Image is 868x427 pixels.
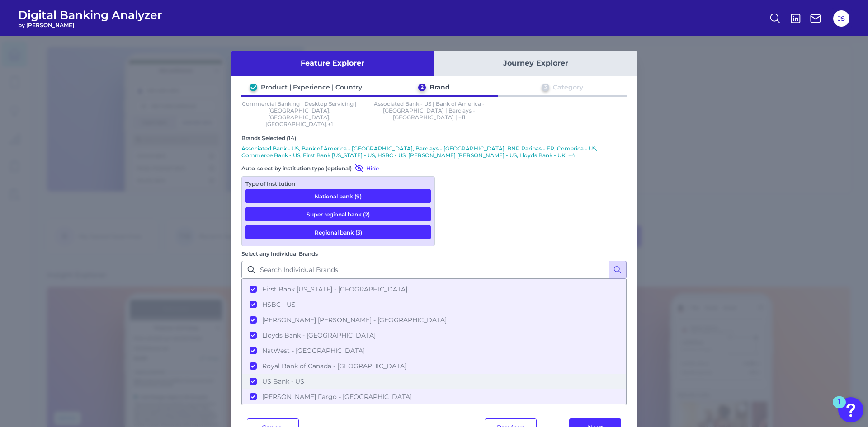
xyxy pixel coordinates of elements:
div: Category [553,83,583,91]
div: Type of Institution [245,180,431,187]
span: by [PERSON_NAME] [18,22,162,28]
button: HSBC - US [242,297,626,312]
div: Brand [429,83,450,91]
span: [PERSON_NAME] Fargo - [GEOGRAPHIC_DATA] [262,393,412,401]
div: 1 [837,402,841,414]
button: Royal Bank of Canada - [GEOGRAPHIC_DATA] [242,358,626,374]
button: National bank (9) [245,189,431,203]
button: Feature Explorer [231,51,434,76]
label: Select any Individual Brands [241,250,318,257]
span: US Bank - US [262,377,304,385]
span: Digital Banking Analyzer [18,8,162,22]
span: NatWest - [GEOGRAPHIC_DATA] [262,347,365,355]
input: Search Individual Brands [241,261,627,279]
button: JS [833,10,849,27]
p: Commercial Banking | Desktop Servicing | [GEOGRAPHIC_DATA],[GEOGRAPHIC_DATA],[GEOGRAPHIC_DATA],+1 [241,100,357,127]
button: [PERSON_NAME] [PERSON_NAME] - [GEOGRAPHIC_DATA] [242,312,626,328]
div: Product | Experience | Country [261,83,362,91]
button: NatWest - [GEOGRAPHIC_DATA] [242,343,626,358]
span: [PERSON_NAME] [PERSON_NAME] - [GEOGRAPHIC_DATA] [262,316,447,324]
button: Super regional bank (2) [245,207,431,221]
span: Lloyds Bank - [GEOGRAPHIC_DATA] [262,331,376,339]
button: Journey Explorer [434,51,637,76]
button: Regional bank (3) [245,225,431,239]
div: 3 [542,84,549,91]
span: Royal Bank of Canada - [GEOGRAPHIC_DATA] [262,362,406,370]
div: Brands Selected (14) [241,135,627,141]
p: Associated Bank - US, Bank of America - [GEOGRAPHIC_DATA], Barclays - [GEOGRAPHIC_DATA], BNP Pari... [241,145,627,159]
button: First Bank [US_STATE] - [GEOGRAPHIC_DATA] [242,282,626,297]
button: [PERSON_NAME] Fargo - [GEOGRAPHIC_DATA] [242,389,626,404]
span: First Bank [US_STATE] - [GEOGRAPHIC_DATA] [262,285,407,293]
div: 2 [418,84,426,91]
span: HSBC - US [262,300,296,309]
button: US Bank - US [242,374,626,389]
p: Associated Bank - US | Bank of America - [GEOGRAPHIC_DATA] | Barclays - [GEOGRAPHIC_DATA] | +11 [372,100,487,127]
button: Lloyds Bank - [GEOGRAPHIC_DATA] [242,328,626,343]
button: Open Resource Center, 1 new notification [838,397,863,422]
button: Hide [352,164,379,173]
div: Auto-select by institution type (optional) [241,164,435,173]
